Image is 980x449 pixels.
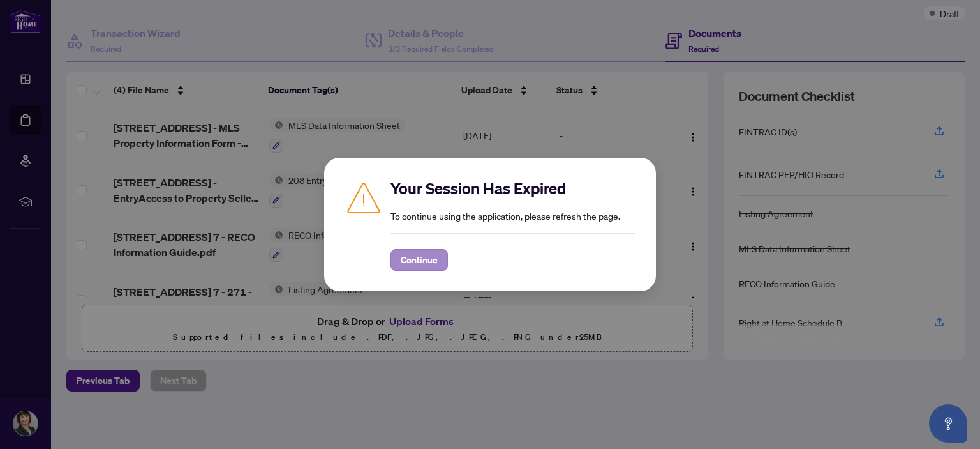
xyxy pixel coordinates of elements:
[390,178,635,271] div: To continue using the application, please refresh the page.
[929,404,967,443] button: Open asap
[390,249,448,271] button: Continue
[390,178,635,199] h2: Your Session Has Expired
[345,178,383,217] img: Caution icon
[401,250,438,270] span: Continue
